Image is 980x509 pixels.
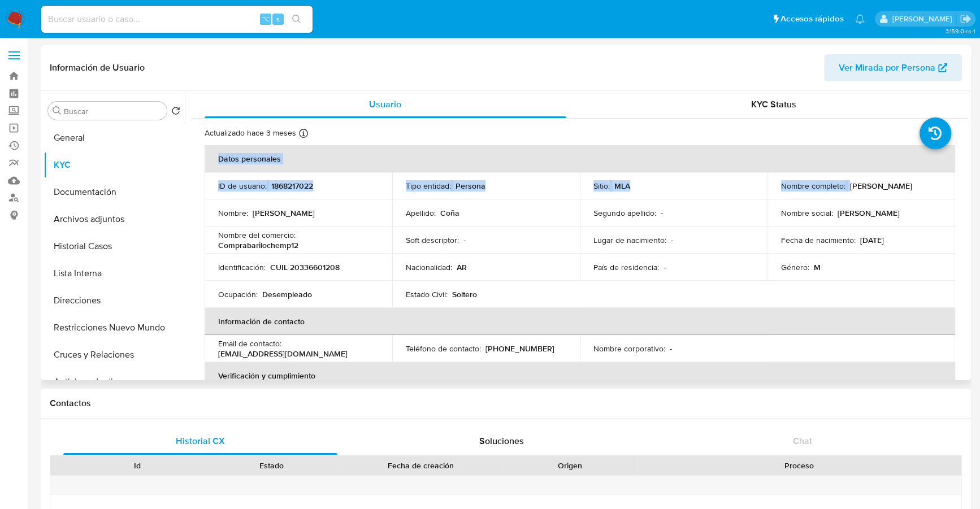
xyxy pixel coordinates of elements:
p: Nombre : [218,208,248,218]
p: [PHONE_NUMBER] [485,343,554,354]
span: Usuario [369,98,401,111]
p: stefania.bordes@mercadolibre.com [892,14,956,24]
p: Género : [781,262,809,272]
p: Desempleado [262,289,312,299]
button: Volver al orden por defecto [171,106,180,119]
p: Nacionalidad : [406,262,452,272]
h1: Información de Usuario [50,62,145,73]
th: Información de contacto [205,308,955,335]
p: M [814,262,821,272]
span: s [276,14,280,24]
p: Nombre completo : [781,181,845,191]
p: - [671,235,673,245]
span: KYC Status [751,98,796,111]
div: Proceso [645,460,953,471]
p: Nombre corporativo : [593,343,665,354]
button: Lista Interna [44,260,185,287]
p: - [463,235,466,245]
button: Archivos adjuntos [44,206,185,233]
button: Ver Mirada por Persona [824,54,962,81]
button: General [44,124,185,151]
p: [PERSON_NAME] [850,181,912,191]
button: Cruces y Relaciones [44,341,185,368]
div: Origen [510,460,629,471]
p: MLA [614,181,630,191]
p: - [661,208,663,218]
span: Soluciones [479,434,523,447]
span: Accesos rápidos [780,13,844,25]
p: Identificación : [218,262,266,272]
p: [PERSON_NAME] [838,208,900,218]
button: search-icon [285,11,308,27]
span: ⌥ [261,14,270,24]
p: Teléfono de contacto : [406,343,481,354]
input: Buscar usuario o caso... [41,12,313,27]
span: Historial CX [176,434,225,447]
button: Buscar [53,106,62,115]
p: Nombre social : [781,208,833,218]
span: Chat [793,434,812,447]
button: KYC [44,151,185,179]
p: Email de contacto : [218,338,281,349]
p: - [664,262,666,272]
p: Fecha de nacimiento : [781,235,856,245]
span: Ver Mirada por Persona [839,54,935,81]
a: Notificaciones [855,14,865,24]
p: Persona [456,181,485,191]
p: [EMAIL_ADDRESS][DOMAIN_NAME] [218,349,348,359]
p: Tipo entidad : [406,181,451,191]
p: Estado Civil : [406,289,448,299]
input: Buscar [64,106,162,116]
p: 1868217022 [271,181,313,191]
div: Estado [213,460,331,471]
p: Sitio : [593,181,610,191]
div: Fecha de creación [346,460,495,471]
p: País de residencia : [593,262,659,272]
p: [DATE] [860,235,884,245]
p: Segundo apellido : [593,208,656,218]
button: Direcciones [44,287,185,314]
p: Soft descriptor : [406,235,459,245]
p: ID de usuario : [218,181,267,191]
p: Comprabarilochemp12 [218,240,298,250]
p: Soltero [452,289,477,299]
p: - [670,343,672,354]
div: Id [78,460,197,471]
th: Datos personales [205,145,955,172]
h1: Contactos [50,398,962,409]
p: Nombre del comercio : [218,230,296,240]
th: Verificación y cumplimiento [205,362,955,389]
a: Salir [960,13,972,25]
button: Documentación [44,179,185,206]
button: Restricciones Nuevo Mundo [44,314,185,341]
p: AR [457,262,467,272]
p: [PERSON_NAME] [253,208,315,218]
p: Actualizado hace 3 meses [205,128,296,138]
p: CUIL 20336601208 [270,262,340,272]
p: Coña [440,208,459,218]
button: Historial Casos [44,233,185,260]
button: Anticipos de dinero [44,368,185,395]
p: Apellido : [406,208,436,218]
p: Ocupación : [218,289,258,299]
p: Lugar de nacimiento : [593,235,666,245]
